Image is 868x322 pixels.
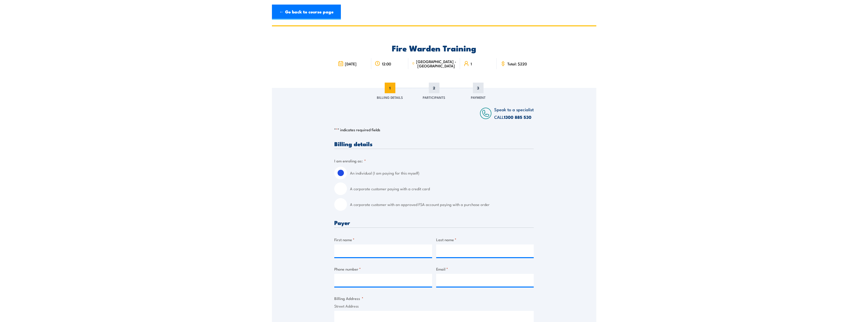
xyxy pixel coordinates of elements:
span: 12:00 [382,62,391,66]
span: 1 [385,83,395,93]
a: ← Go back to course page [272,5,341,20]
span: Speak to a specialist CALL [494,106,534,120]
a: 1300 885 530 [504,114,531,120]
span: [GEOGRAPHIC_DATA] - [GEOGRAPHIC_DATA] [416,59,456,68]
label: Phone number [334,266,432,272]
label: Email [436,266,534,272]
label: First name [334,237,432,242]
span: 1 [471,62,472,66]
span: Participants [423,95,445,100]
legend: I am enroling as: [334,158,366,164]
p: " " indicates required fields [334,127,534,132]
span: [DATE] [345,62,357,66]
label: Last name [436,237,534,242]
label: A corporate customer with an approved FSA account paying with a purchase order [350,198,534,211]
span: Payment [471,95,486,100]
label: A corporate customer paying with a credit card [350,182,534,195]
label: Street Address [334,303,534,309]
span: Billing Details [377,95,403,100]
legend: Billing Address [334,295,363,301]
span: 2 [429,83,439,93]
h2: Fire Warden Training [334,44,534,51]
h3: Billing details [334,141,534,147]
label: An individual (I am paying for this myself) [350,167,534,179]
h3: Payer [334,220,534,225]
span: Total: $220 [507,62,527,66]
span: 3 [473,83,484,93]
